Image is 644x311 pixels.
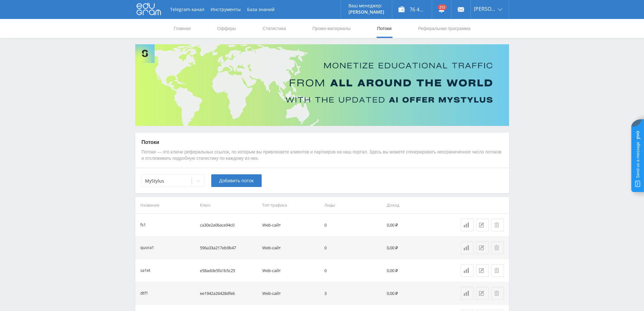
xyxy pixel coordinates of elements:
button: Добавить поток [211,174,262,187]
td: Web-сайт [260,259,322,282]
a: Статистика [461,241,474,254]
div: dtf1 [140,290,148,297]
td: 0 [322,236,384,259]
th: Название [135,197,198,213]
a: Офферы [217,19,237,38]
div: fs1 [140,221,146,229]
button: Редактировать [476,287,489,300]
a: Промо-материалы [312,19,351,38]
td: 0,00 ₽ [384,259,447,282]
button: Редактировать [476,219,489,231]
th: Тип трафика [260,197,322,213]
a: Главная [173,19,191,38]
a: Потоки [376,19,392,38]
th: Ключ [197,197,260,213]
div: sa1et [140,267,150,274]
p: Ваш менеджер: [348,3,384,8]
button: Удалить [491,287,504,300]
td: Web-сайт [260,214,322,236]
td: 0,00 ₽ [384,236,447,259]
span: [PERSON_NAME] [474,6,496,11]
p: Потоки [142,139,503,146]
td: Web-сайт [260,236,322,259]
p: [PERSON_NAME] [348,9,384,15]
a: Статистика [262,19,287,38]
td: 0,00 ₽ [384,282,447,305]
a: Статистика [461,287,474,300]
span: Добавить поток [219,178,254,183]
td: 3 [322,282,384,305]
td: e58adde5fa1b5c25 [197,259,260,282]
a: Статистика [461,264,474,277]
img: Banner [135,44,509,126]
th: Доход [384,197,447,213]
button: Редактировать [476,264,489,277]
td: ca30e2a06ace94c0 [197,214,260,236]
a: Реферальная программа [418,19,471,38]
button: Удалить [491,264,504,277]
td: 596a33a217eb9b47 [197,236,260,259]
td: 0,00 ₽ [384,214,447,236]
td: 0 [322,214,384,236]
td: 0 [322,259,384,282]
th: Лиды [322,197,384,213]
p: Потоки — это ключи реферальных ссылок, по которым вы привлекаете клиентов и партнеров на наш порт... [142,149,503,161]
td: Web-сайт [260,282,322,305]
button: Редактировать [476,241,489,254]
button: Удалить [491,219,504,231]
button: Удалить [491,241,504,254]
a: Статистика [461,219,474,231]
td: ee1942a26428dfe6 [197,282,260,305]
div: quora1 [140,244,154,252]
